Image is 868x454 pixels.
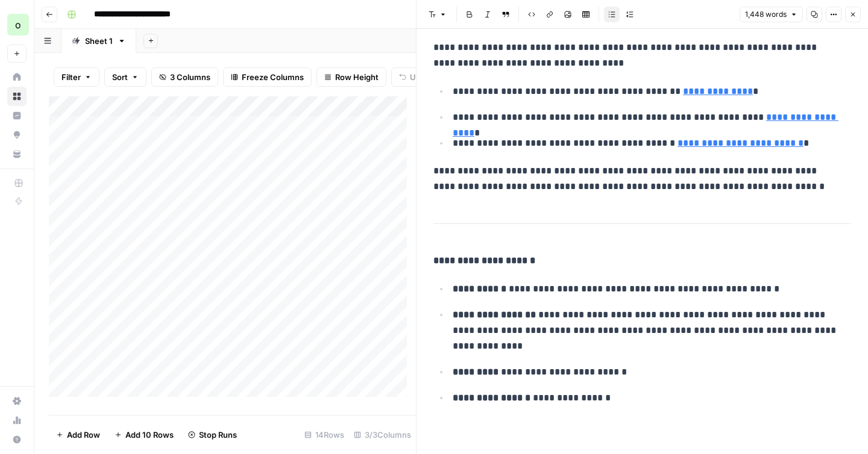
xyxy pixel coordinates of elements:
[349,425,416,444] div: 3/3 Columns
[151,67,218,87] button: 3 Columns
[125,429,174,441] span: Add 10 Rows
[300,425,349,444] div: 14 Rows
[7,87,27,106] a: Browse
[61,71,81,83] span: Filter
[7,125,27,145] a: Opportunities
[7,67,27,87] a: Home
[112,71,128,83] span: Sort
[7,10,27,40] button: Workspace: opascope
[391,67,438,87] button: Undo
[7,145,27,164] a: Your Data
[49,425,107,444] button: Add Row
[7,106,27,125] a: Insights
[316,67,386,87] button: Row Height
[223,67,312,87] button: Freeze Columns
[7,391,27,411] a: Settings
[7,430,27,449] button: Help + Support
[61,29,136,53] a: Sheet 1
[104,67,146,87] button: Sort
[15,17,21,32] span: o
[170,71,210,83] span: 3 Columns
[740,7,803,22] button: 1,448 words
[242,71,304,83] span: Freeze Columns
[181,425,244,444] button: Stop Runs
[107,425,181,444] button: Add 10 Rows
[410,71,430,83] span: Undo
[67,429,100,441] span: Add Row
[199,429,237,441] span: Stop Runs
[54,67,99,87] button: Filter
[335,71,379,83] span: Row Height
[7,411,27,430] a: Usage
[85,35,113,47] div: Sheet 1
[745,9,787,20] span: 1,448 words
